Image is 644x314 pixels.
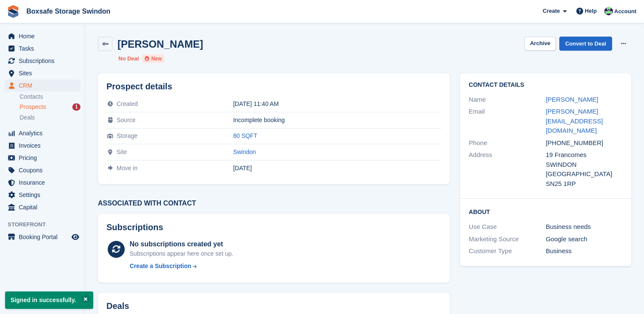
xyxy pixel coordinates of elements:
[469,138,546,148] div: Phone
[233,100,442,107] div: [DATE] 11:40 AM
[4,67,80,79] a: menu
[23,4,114,18] a: Boxsafe Storage Swindon
[20,93,80,101] a: Contacts
[130,262,192,271] div: Create a Subscription
[19,177,70,188] span: Insurance
[8,220,85,229] span: Storefront
[559,37,612,51] a: Convert to Deal
[7,5,20,18] img: stora-icon-8386f47178a22dfd0bd8f6a31ec36ba5ce8667c1dd55bd0f319d3a0aa187defe.svg
[546,138,623,148] div: [PHONE_NUMBER]
[19,140,70,151] span: Invoices
[106,301,129,311] h2: Deals
[20,103,46,111] span: Prospects
[469,82,623,88] h2: Contact Details
[118,54,139,63] li: No Deal
[72,103,80,111] div: 1
[117,38,203,50] h2: [PERSON_NAME]
[4,140,80,151] a: menu
[5,291,93,309] p: Signed in successfully.
[546,169,623,179] div: [GEOGRAPHIC_DATA]
[469,234,546,244] div: Marketing Source
[543,7,560,15] span: Create
[4,127,80,139] a: menu
[546,108,603,134] a: [PERSON_NAME][EMAIL_ADDRESS][DOMAIN_NAME]
[106,82,441,91] h2: Prospect details
[546,246,623,256] div: Business
[4,30,80,42] a: menu
[4,152,80,164] a: menu
[4,189,80,201] a: menu
[19,67,70,79] span: Sites
[4,80,80,91] a: menu
[4,55,80,67] a: menu
[4,43,80,54] a: menu
[233,117,442,123] div: Incomplete booking
[70,232,80,242] a: Preview store
[117,117,135,123] span: Source
[614,7,636,16] span: Account
[98,200,450,207] h3: Associated with contact
[4,164,80,176] a: menu
[19,127,70,139] span: Analytics
[233,148,256,155] a: Swindon
[524,37,556,51] button: Archive
[130,249,234,258] div: Subscriptions appear here once set up.
[546,222,623,232] div: Business needs
[604,7,613,15] img: Kim Virabi
[585,7,597,15] span: Help
[469,246,546,256] div: Customer Type
[20,103,80,111] a: Prospects 1
[469,95,546,105] div: Name
[106,223,441,232] h2: Subscriptions
[546,96,598,103] a: [PERSON_NAME]
[546,234,623,244] div: Google search
[546,150,623,160] div: 19 Francomes
[19,80,70,91] span: CRM
[469,207,623,216] h2: About
[130,262,234,271] a: Create a Subscription
[4,177,80,188] a: menu
[4,231,80,243] a: menu
[546,179,623,189] div: SN25 1RP
[117,165,137,171] span: Move in
[20,114,35,122] span: Deals
[4,201,80,213] a: menu
[19,164,70,176] span: Coupons
[19,55,70,67] span: Subscriptions
[469,107,546,136] div: Email
[117,100,138,107] span: Created
[19,43,70,54] span: Tasks
[469,222,546,232] div: Use Case
[117,132,137,139] span: Storage
[117,148,127,155] span: Site
[233,132,258,139] a: 80 SQFT
[19,201,70,213] span: Capital
[19,152,70,164] span: Pricing
[469,150,546,188] div: Address
[546,160,623,170] div: SWINDON
[142,54,164,63] li: New
[20,113,80,122] a: Deals
[130,239,234,249] div: No subscriptions created yet
[19,189,70,201] span: Settings
[19,30,70,42] span: Home
[19,231,70,243] span: Booking Portal
[233,165,442,171] div: [DATE]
